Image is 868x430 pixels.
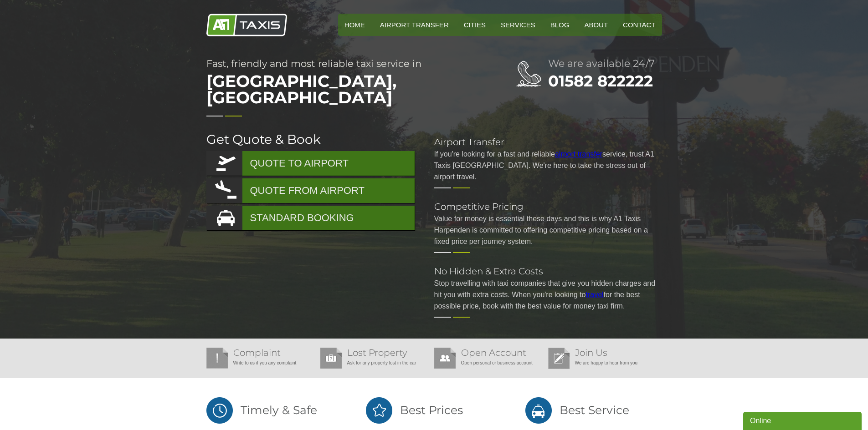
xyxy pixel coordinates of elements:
a: Open Account [461,347,526,358]
h2: We are available 24/7 [548,59,662,69]
a: QUOTE TO AIRPORT [206,151,415,176]
a: airport transfer [555,150,602,158]
img: Join Us [548,348,570,369]
img: Lost Property [320,348,342,369]
h2: Best Service [525,396,662,424]
a: Join Us [575,347,607,358]
h2: Get Quote & Book [206,133,416,146]
p: Stop travelling with taxi companies that give you hidden charges and hit you with extra costs. Wh... [434,278,662,312]
p: If you're looking for a fast and reliable service, trust A1 Taxis [GEOGRAPHIC_DATA]. We're here t... [434,148,662,182]
a: Airport Transfer [374,14,455,36]
img: Complaint [206,348,228,369]
p: Value for money is essential these days and this is why A1 Taxis Harpenden is committed to offeri... [434,213,662,247]
h1: Fast, friendly and most reliable taxi service in [206,59,480,110]
a: Blog [544,14,576,36]
a: Cities [457,14,492,36]
a: Contact [616,14,662,36]
h2: No Hidden & Extra Costs [434,267,662,276]
h2: Best Prices [366,396,503,424]
h2: Timely & Safe [206,396,343,424]
a: HOME [338,14,371,36]
p: Open personal or business account [434,357,544,369]
p: We are happy to hear from you [548,357,657,369]
p: Ask for any property lost in the car [320,357,430,369]
a: Lost Property [347,347,407,358]
a: STANDARD BOOKING [206,206,415,230]
img: A1 Taxis [206,14,287,36]
h2: Competitive Pricing [434,202,662,211]
p: Write to us if you any complaint [206,357,316,369]
h2: Airport Transfer [434,137,662,147]
a: About [578,14,614,36]
a: QUOTE FROM AIRPORT [206,178,415,203]
a: Services [494,14,542,36]
a: 01582 822222 [548,71,653,91]
span: [GEOGRAPHIC_DATA], [GEOGRAPHIC_DATA] [206,68,480,110]
iframe: chat widget [743,410,863,430]
img: Open Account [434,348,456,369]
a: travel [586,291,604,298]
a: Complaint [233,347,281,358]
